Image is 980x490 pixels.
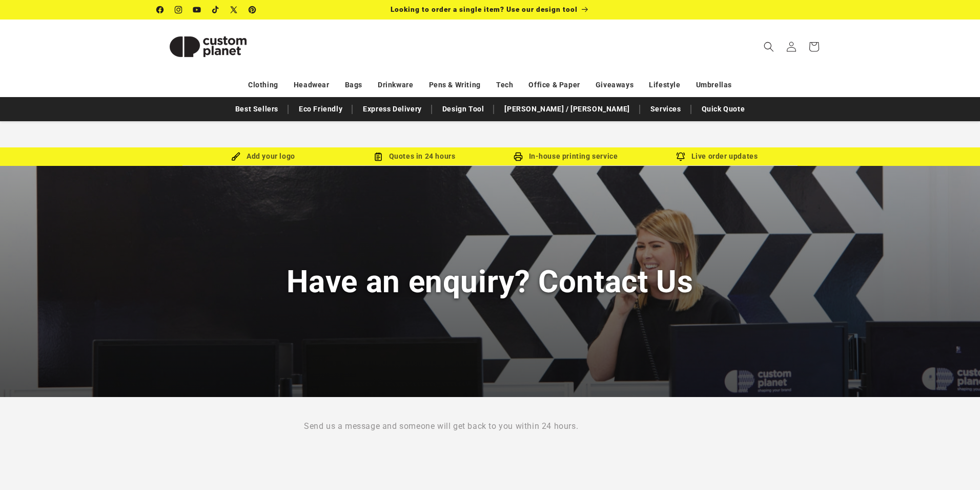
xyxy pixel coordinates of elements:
[378,76,413,94] a: Drinkware
[391,5,578,13] span: Looking to order a single item? Use our design tool
[645,100,686,118] a: Services
[676,152,685,161] img: Order updates
[697,100,750,118] a: Quick Quote
[294,100,348,118] a: Eco Friendly
[514,152,523,161] img: In-house printing
[758,35,780,58] summary: Search
[339,150,490,163] div: Quotes in 24 hours
[596,76,634,94] a: Giveaways
[496,76,513,94] a: Tech
[374,152,383,161] img: Order Updates Icon
[294,76,330,94] a: Headwear
[528,76,580,94] a: Office & Paper
[499,100,635,118] a: [PERSON_NAME] / [PERSON_NAME]
[345,76,362,94] a: Bags
[304,416,676,430] p: Send us a message and someone will get back to you within 24 hours.
[490,150,641,163] div: In-house printing service
[231,152,240,161] img: Brush Icon
[696,76,732,94] a: Umbrellas
[358,100,427,118] a: Express Delivery
[230,100,283,118] a: Best Sellers
[248,76,278,94] a: Clothing
[649,76,680,94] a: Lifestyle
[429,76,481,94] a: Pens & Writing
[153,20,263,73] a: Custom Planet
[437,100,489,118] a: Design Tool
[157,24,259,70] img: Custom Planet
[641,150,792,163] div: Live order updates
[188,150,339,163] div: Add your logo
[287,262,693,301] h1: Have an enquiry? Contact Us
